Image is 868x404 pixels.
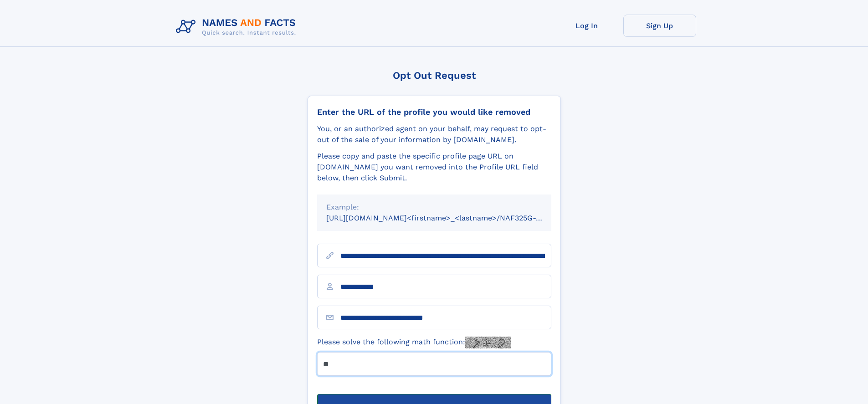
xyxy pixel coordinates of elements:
[317,107,551,117] div: Enter the URL of the profile you would like removed
[317,151,551,184] div: Please copy and paste the specific profile page URL on [DOMAIN_NAME] you want removed into the Pr...
[308,70,561,81] div: Opt Out Request
[172,15,303,39] img: Logo Names and Facts
[623,15,696,37] a: Sign Up
[317,337,511,348] label: Please solve the following math function:
[550,15,623,37] a: Log In
[326,214,569,222] small: [URL][DOMAIN_NAME]<firstname>_<lastname>/NAF325G-xxxxxxxx
[326,202,542,213] div: Example:
[317,123,551,145] div: You, or an authorized agent on your behalf, may request to opt-out of the sale of your informatio...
